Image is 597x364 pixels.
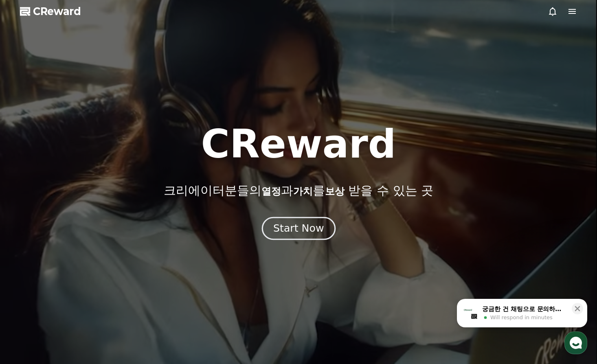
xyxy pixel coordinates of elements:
[121,270,140,277] span: Settings
[164,183,433,198] p: 크리에이터분들의 과 를 받을 수 있는 곳
[201,125,396,164] h1: CReward
[2,258,54,278] a: Home
[68,271,92,277] span: Messages
[261,186,281,197] span: 열정
[261,217,335,240] button: Start Now
[273,221,324,235] div: Start Now
[54,258,105,278] a: Messages
[33,5,81,18] span: CReward
[293,186,313,197] span: 가치
[20,5,81,18] a: CReward
[105,258,156,278] a: Settings
[21,270,35,277] span: Home
[325,186,345,197] span: 보상
[263,226,334,233] a: Start Now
